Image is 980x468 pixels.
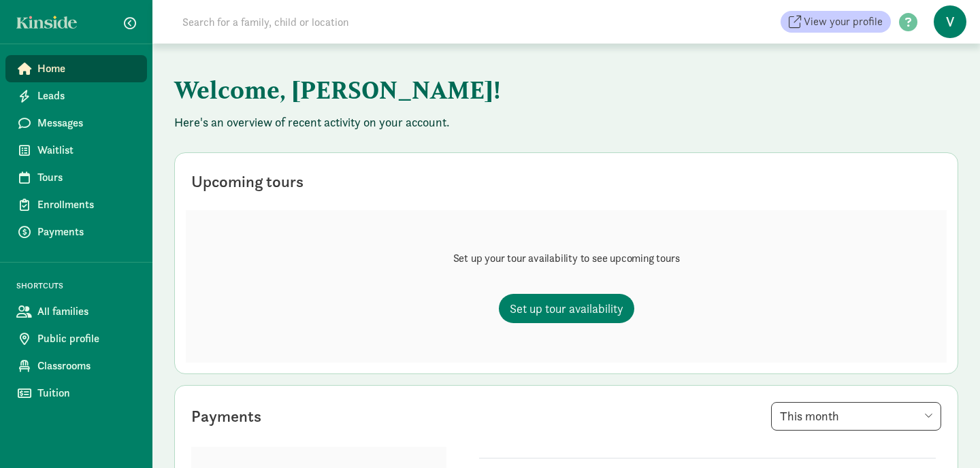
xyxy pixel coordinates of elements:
div: Upcoming tours [191,169,304,194]
a: Payments [5,218,147,246]
a: Tours [5,164,147,191]
div: Payments [191,404,261,429]
a: Set up tour availability [499,294,634,323]
span: Classrooms [37,358,136,374]
span: Public profile [37,331,136,347]
a: Enrollments [5,191,147,218]
span: All families [37,303,136,320]
span: Set up tour availability [510,299,623,318]
span: Messages [37,115,136,131]
span: Payments [37,224,136,240]
span: Tuition [37,385,136,401]
a: View your profile [781,11,891,33]
a: Tuition [5,380,147,407]
input: Search for a family, child or location [174,8,556,35]
span: Home [37,61,136,77]
span: Waitlist [37,142,136,158]
iframe: Chat Widget [912,403,980,468]
a: Messages [5,110,147,137]
span: View your profile [804,14,883,30]
p: Here's an overview of recent activity on your account. [174,114,958,131]
a: Classrooms [5,352,147,380]
a: Leads [5,82,147,110]
h1: Welcome, [PERSON_NAME]! [174,65,848,114]
p: Set up your tour availability to see upcoming tours [453,250,680,267]
a: Home [5,55,147,82]
a: Waitlist [5,137,147,164]
span: V [934,5,966,38]
a: All families [5,298,147,325]
span: Tours [37,169,136,186]
span: Leads [37,88,136,104]
span: Enrollments [37,197,136,213]
a: Public profile [5,325,147,352]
